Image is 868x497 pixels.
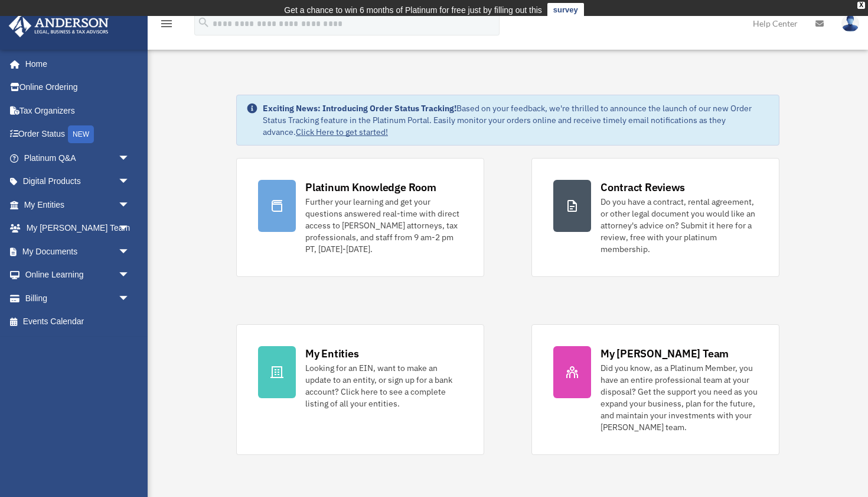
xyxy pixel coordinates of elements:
a: Click Here to get started! [296,127,388,137]
div: Further your learning and get your questions answered real-time with direct access to [PERSON_NAM... [305,196,462,255]
i: menu [159,17,174,31]
a: Events Calendar [8,310,148,334]
a: Digital Productsarrow_drop_down [8,170,148,193]
a: menu [159,21,174,31]
a: Home [8,52,142,76]
a: My Entitiesarrow_drop_down [8,193,148,217]
div: Looking for an EIN, want to make an update to an entity, or sign up for a bank account? Click her... [305,362,462,409]
div: Do you have a contract, rental agreement, or other legal document you would like an attorney's ad... [601,196,758,255]
div: Based on your feedback, we're thrilled to announce the launch of our new Order Status Tracking fe... [263,102,769,138]
a: Online Learningarrow_drop_down [8,263,148,287]
a: My Documentsarrow_drop_down [8,240,148,263]
div: NEW [68,125,94,143]
a: Order StatusNEW [8,122,148,147]
a: My Entities Looking for an EIN, want to make an update to an entity, or sign up for a bank accoun... [236,324,484,455]
a: My [PERSON_NAME] Team Did you know, as a Platinum Member, you have an entire professional team at... [531,324,779,455]
a: Online Ordering [8,76,148,99]
div: Get a chance to win 6 months of Platinum for free just by filling out this [284,3,542,17]
a: My [PERSON_NAME] Teamarrow_drop_down [8,217,148,240]
span: arrow_drop_down [118,146,142,170]
div: Contract Reviews [601,180,685,195]
a: survey [547,3,584,17]
a: Platinum Knowledge Room Further your learning and get your questions answered real-time with dire... [236,158,484,277]
span: arrow_drop_down [118,170,142,194]
strong: Exciting News: Introducing Order Status Tracking! [263,103,456,114]
div: Platinum Knowledge Room [305,180,436,195]
a: Platinum Q&Aarrow_drop_down [8,146,148,170]
div: My [PERSON_NAME] Team [601,346,729,361]
div: Did you know, as a Platinum Member, you have an entire professional team at your disposal? Get th... [601,362,758,433]
img: Anderson Advisors Platinum Portal [5,14,112,37]
a: Billingarrow_drop_down [8,286,148,310]
i: search [197,16,210,29]
span: arrow_drop_down [118,286,142,311]
img: User Pic [841,15,859,32]
div: close [857,2,865,9]
span: arrow_drop_down [118,193,142,217]
span: arrow_drop_down [118,217,142,241]
span: arrow_drop_down [118,240,142,264]
div: My Entities [305,346,358,361]
a: Contract Reviews Do you have a contract, rental agreement, or other legal document you would like... [531,158,779,277]
span: arrow_drop_down [118,263,142,288]
a: Tax Organizers [8,99,148,122]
